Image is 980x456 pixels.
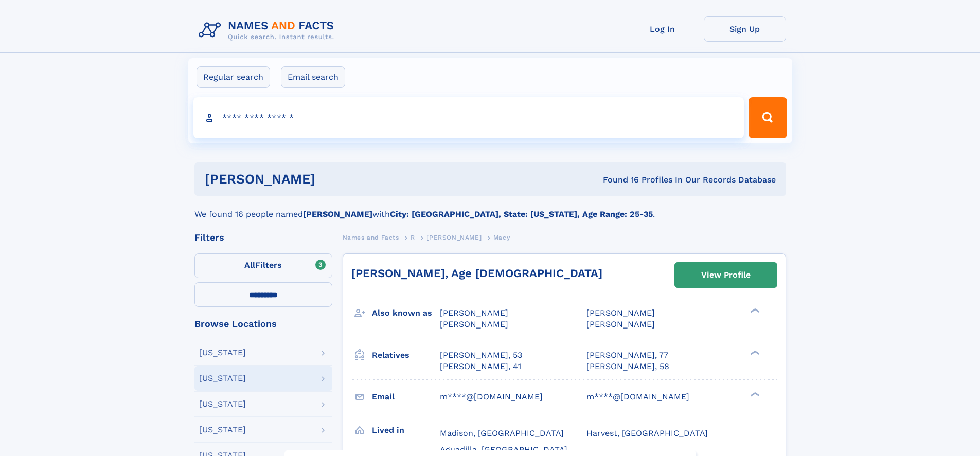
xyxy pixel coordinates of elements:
[194,253,332,278] label: Filters
[701,263,751,287] div: View Profile
[199,349,246,357] div: [US_STATE]
[343,231,399,244] a: Names and Facts
[440,308,508,318] span: [PERSON_NAME]
[372,422,440,439] h3: Lived in
[199,374,246,382] div: [US_STATE]
[426,234,482,241] span: [PERSON_NAME]
[586,361,669,372] a: [PERSON_NAME], 58
[194,196,786,221] div: We found 16 people named with .
[199,400,246,408] div: [US_STATE]
[390,209,653,219] b: City: [GEOGRAPHIC_DATA], State: [US_STATE], Age Range: 25-35
[675,263,777,287] a: View Profile
[303,209,372,219] b: [PERSON_NAME]
[411,231,415,244] a: R
[440,350,522,361] a: [PERSON_NAME], 53
[621,16,704,42] a: Log In
[440,428,564,438] span: Madison, [GEOGRAPHIC_DATA]
[281,66,345,88] label: Email search
[372,346,440,364] h3: Relatives
[459,174,776,186] div: Found 16 Profiles In Our Records Database
[748,349,760,356] div: ❯
[586,350,668,361] a: [PERSON_NAME], 77
[426,231,482,244] a: [PERSON_NAME]
[704,16,786,42] a: Sign Up
[749,97,787,138] button: Search Button
[586,319,655,329] span: [PERSON_NAME]
[197,66,270,88] label: Regular search
[372,388,440,406] h3: Email
[440,319,508,329] span: [PERSON_NAME]
[351,267,602,280] a: [PERSON_NAME], Age [DEMOGRAPHIC_DATA]
[440,361,521,372] a: [PERSON_NAME], 41
[586,308,655,318] span: [PERSON_NAME]
[586,428,708,438] span: Harvest, [GEOGRAPHIC_DATA]
[748,307,760,314] div: ❯
[205,173,459,186] h1: [PERSON_NAME]
[244,260,255,270] span: All
[440,445,567,454] span: Aguadilla, [GEOGRAPHIC_DATA]
[493,234,510,241] span: Macy
[372,304,440,322] h3: Also known as
[194,16,343,44] img: Logo Names and Facts
[199,426,246,434] div: [US_STATE]
[748,391,760,397] div: ❯
[194,319,332,329] div: Browse Locations
[193,97,744,138] input: search input
[194,233,332,242] div: Filters
[411,234,415,241] span: R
